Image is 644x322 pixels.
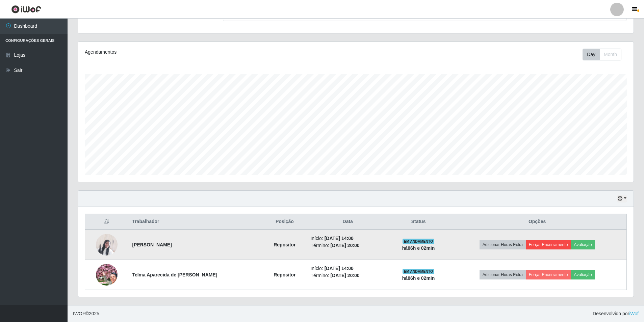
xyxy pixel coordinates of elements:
strong: Repositor [274,272,295,277]
div: Toolbar with button groups [583,49,627,60]
span: Desenvolvido por [593,310,639,317]
th: Status [389,214,448,230]
li: Término: [310,272,385,279]
button: Forçar Encerramento [526,270,571,279]
th: Data [306,214,389,230]
strong: [PERSON_NAME] [132,242,172,247]
span: © 2025 . [73,310,101,317]
button: Day [583,49,600,60]
span: EM ANDAMENTO [403,269,435,274]
button: Adicionar Horas Extra [480,270,526,279]
th: Opções [448,214,626,230]
img: CoreUI Logo [11,5,41,14]
button: Forçar Encerramento [526,240,571,249]
time: [DATE] 20:00 [331,273,360,278]
th: Trabalhador [128,214,263,230]
div: First group [583,49,621,60]
img: 1753488226695.jpeg [96,264,118,286]
div: Agendamentos [85,49,305,56]
span: IWOF [73,311,85,316]
time: [DATE] 14:00 [325,236,354,241]
li: Início: [310,235,385,242]
th: Posição [263,214,306,230]
img: 1751480704015.jpeg [96,234,118,256]
button: Month [599,49,621,60]
strong: há 06 h e 02 min [402,245,435,251]
time: [DATE] 14:00 [325,266,354,271]
li: Término: [310,242,385,249]
time: [DATE] 20:00 [331,243,360,248]
strong: há 06 h e 02 min [402,275,435,281]
a: iWof [629,311,639,316]
button: Avaliação [571,240,595,249]
button: Avaliação [571,270,595,279]
button: Adicionar Horas Extra [480,240,526,249]
strong: Repositor [274,242,295,247]
strong: Telma Aparecida de [PERSON_NAME] [132,272,217,277]
span: EM ANDAMENTO [403,239,435,244]
li: Início: [310,265,385,272]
